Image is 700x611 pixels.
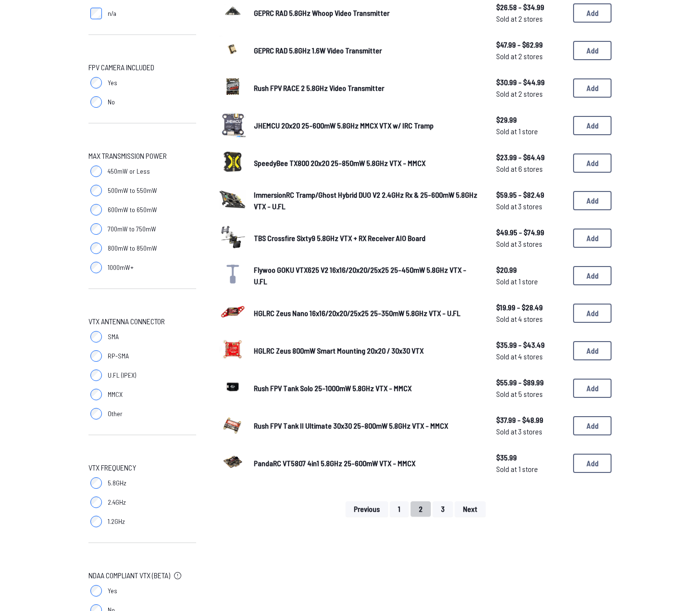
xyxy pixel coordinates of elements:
span: 2.4GHz [108,497,126,507]
button: Add [573,153,612,173]
a: image [219,223,246,253]
span: Max Transmission Power [88,150,167,162]
input: U.FL (IPEX) [90,369,102,381]
input: No [90,96,102,108]
span: Flywoo GOKU VTX625 V2 16x16/20x20/25x25 25-450mW 5.8GHz VTX - U.FL [254,265,466,286]
a: HGLRC Zeus 800mW Smart Mounting 20x20 / 30x30 VTX [254,345,481,356]
button: 2 [411,501,431,517]
span: Sold at 5 stores [496,388,565,400]
span: Rush FPV RACE 2 5.8GHz Video Transmitter [254,83,384,92]
span: Rush FPV Tank Solo 25-1000mW 5.8GHz VTX - MMCX [254,383,412,393]
input: 600mW to 650mW [90,204,102,216]
img: image [219,186,246,213]
a: PandaRC VT5807 4in1 5.8GHz 25-600mW VTX - MMCX [254,458,481,469]
button: Add [573,304,612,323]
span: TBS Crossfire Sixty9 5.8GHz VTX + RX Receiver AIO Board [254,233,425,242]
span: Sold at 4 stores [496,313,565,325]
span: Yes [108,586,117,596]
span: HGLRC Zeus Nano 16x16/20x20/25x25 25-350mW 5.8GHz VTX - U.FL [254,308,461,318]
a: image [219,448,246,478]
span: Yes [108,78,117,88]
img: image [219,298,246,325]
a: Rush FPV Tank Solo 25-1000mW 5.8GHz VTX - MMCX [254,382,481,394]
span: MMCX [108,390,123,399]
span: 600mW to 650mW [108,205,157,215]
img: image [219,111,246,138]
span: 450mW or Less [108,166,150,176]
button: Add [573,416,612,435]
img: image [219,73,246,100]
span: $19.99 - $28.49 [496,302,565,313]
button: 1 [390,501,409,517]
span: Sold at 1 store [496,463,565,475]
span: No [108,97,115,107]
span: Sold at 3 stores [496,238,565,250]
span: FPV Camera Included [88,62,154,73]
input: 1000mW+ [90,262,102,273]
a: image [219,36,246,65]
img: image [219,448,246,475]
button: 3 [433,501,453,517]
span: Previous [354,505,380,513]
button: Add [573,191,612,210]
span: ImmersionRC Tramp/Ghost Hybrid DUO V2 2.4GHz Rx & 25-600mW 5.8GHz VTX - U.FL [254,190,477,211]
button: Add [573,116,612,135]
button: Previous [346,501,388,517]
span: Next [463,505,477,513]
span: $37.99 - $48.99 [496,414,565,426]
span: VTX Frequency [88,462,136,473]
a: Rush FPV RACE 2 5.8GHz Video Transmitter [254,82,481,94]
span: Sold at 2 stores [496,13,565,25]
span: Rush FPV Tank II Ultimate 30x30 25-800mW 5.8GHz VTX - MMCX [254,421,448,430]
span: SpeedyBee TX800 20x20 25-850mW 5.8GHz VTX - MMCX [254,158,425,167]
input: Other [90,408,102,420]
input: 1.2GHz [90,516,102,527]
span: 500mW to 550mW [108,186,157,195]
button: Add [573,229,612,248]
input: 800mW to 850mW [90,242,102,254]
span: NDAA Compliant VTX (Beta) [88,570,170,581]
a: image [219,73,246,103]
span: $47.99 - $62.99 [496,39,565,51]
img: image [219,36,246,63]
img: image [219,373,246,400]
span: 700mW to 750mW [108,224,156,234]
span: 1000mW+ [108,263,134,272]
a: GEPRC RAD 5.8GHz 1.6W Video Transmitter [254,45,481,56]
a: image [219,336,246,366]
a: Flywoo GOKU VTX625 V2 16x16/20x20/25x25 25-450mW 5.8GHz VTX - U.FL [254,264,481,287]
span: 1.2GHz [108,517,125,526]
span: U.FL (IPEX) [108,370,136,380]
a: image [219,298,246,328]
button: Add [573,379,612,398]
span: HGLRC Zeus 800mW Smart Mounting 20x20 / 30x30 VTX [254,346,424,355]
button: Next [455,501,486,517]
a: JHEMCU 20x20 25-600mW 5.8GHz MMCX VTX w/ IRC Tramp [254,120,481,131]
span: $55.99 - $89.99 [496,377,565,388]
a: image [219,111,246,140]
span: RP-SMA [108,351,129,361]
a: image [219,148,246,178]
button: Add [573,454,612,473]
input: 500mW to 550mW [90,185,102,196]
span: $23.99 - $64.49 [496,152,565,163]
button: Add [573,78,612,98]
span: $35.99 - $43.49 [496,339,565,351]
button: Add [573,3,612,23]
span: $30.99 - $44.99 [496,76,565,88]
a: image [219,186,246,216]
span: Sold at 1 store [496,276,565,287]
span: GEPRC RAD 5.8GHz 1.6W Video Transmitter [254,46,382,55]
span: $59.95 - $82.49 [496,189,565,201]
input: 450mW or Less [90,165,102,177]
img: image [219,223,246,250]
a: TBS Crossfire Sixty9 5.8GHz VTX + RX Receiver AIO Board [254,232,481,244]
span: $49.95 - $74.99 [496,227,565,238]
img: image [219,336,246,363]
img: image [219,411,246,438]
button: Add [573,266,612,285]
input: RP-SMA [90,350,102,362]
span: $26.58 - $34.99 [496,1,565,13]
span: SMA [108,332,119,342]
a: image [219,373,246,403]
